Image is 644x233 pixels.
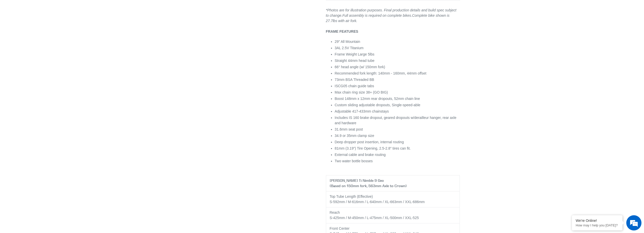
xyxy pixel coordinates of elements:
textarea: Type your message and hit 'Enter' [3,138,96,156]
li: Custom sliding adjustable dropouts, Single-speed-able [335,102,460,108]
span: ISCG05 chain guide tabs [335,84,374,88]
th: [PERSON_NAME] Ti Nimble 9 Geo (Based on 150mm fork, 563mm Axle to Crown) [326,175,460,191]
span: 66° head angle (w/ 150mm fork) [335,65,385,69]
span: Frame Weight Large 5lbs [335,52,375,56]
td: Reach S-425mm / M-450mm / L-475mm / XL-500mm / XXL-525 [326,207,460,223]
span: Adjustable 417-433mm chainstays [335,109,389,113]
span: Straight 44mm head tube [335,59,375,63]
span: Includes IS 160 brake dropout, geared dropouts w/derailleur hanger, rear axle and hardware [335,116,456,125]
div: Navigation go back [6,28,13,35]
span: 3AL 2.5V Titanium [335,46,364,50]
span: 73mm BSA Threaded BB [335,78,374,82]
em: *Photos are for illustration purposes. Final production details and build spec subject to change. [326,8,456,23]
td: Top Tube Length (Effective) S-592mm / M-616mm / L-640mm / XL-663mm / XXL-686mm [326,191,460,207]
p: How may I help you today? [576,223,619,227]
span: 29″ All Mountain [335,40,360,44]
div: Chat with us now [34,28,93,35]
span: We're online! [29,64,70,115]
span: 31.6mm seat post [335,127,363,131]
span: Max chain ring size 38+ (GO BIG) [335,90,388,94]
span: Boost 148mm x 12mm rear dropouts, 52mm chain line [335,97,420,101]
img: d_696896380_company_1647369064580_696896380 [16,25,29,38]
span: 81mm (3.19") Tire Opening, 2.5-2.8" tires can fit. [335,146,411,150]
span: Full assembly is required on complete bikes. Complete bike shown is 27.7lbs with air fork. [326,13,450,23]
span: Recommended fork length: 140mm - 160mm, 44mm offset [335,71,426,75]
div: Minimize live chat window [83,3,95,15]
li: Two water bottle bosses [335,158,460,164]
span: 34.9 or 35mm clamp size [335,134,374,138]
span: External cable and brake routing [335,153,386,157]
span: Deep dropper post insertion, internal routing [335,140,404,144]
b: FRAME FEATURES [326,29,358,33]
div: We're Online! [576,219,619,223]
